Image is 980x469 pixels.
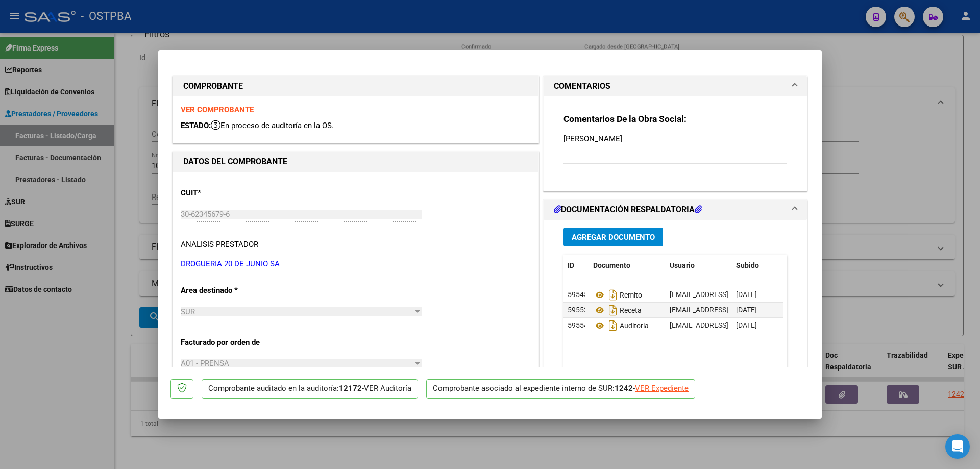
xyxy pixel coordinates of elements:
[606,317,620,334] i: Descargar documento
[593,261,630,269] span: Documento
[554,204,702,216] h1: DOCUMENTACIÓN RESPALDATORIA
[568,261,574,269] span: ID
[181,121,211,130] span: ESTADO:
[181,285,286,297] p: Area destinado *
[563,114,687,124] strong: Comentarios De la Obra Social:
[563,133,787,144] p: [PERSON_NAME]
[572,233,655,242] span: Agregar Documento
[544,220,807,432] div: DOCUMENTACIÓN RESPALDATORIA
[181,359,229,368] span: A01 - PRENSA
[666,255,732,277] datatable-header-cell: Usuario
[670,306,843,314] span: [EMAIL_ADDRESS][DOMAIN_NAME] - [PERSON_NAME]
[181,187,286,199] p: CUIT
[670,321,843,329] span: [EMAIL_ADDRESS][DOMAIN_NAME] - [PERSON_NAME]
[183,81,243,91] strong: COMPROBANTE
[544,96,807,191] div: COMENTARIOS
[945,434,970,459] div: Open Intercom Messenger
[181,239,258,251] div: ANALISIS PRESTADOR
[593,306,642,314] span: Receta
[181,105,254,114] a: VER COMPROBANTE
[202,379,418,399] p: Comprobante auditado en la auditoría: -
[568,306,588,314] span: 59552
[568,321,588,329] span: 59554
[181,337,286,349] p: Facturado por orden de
[606,287,620,303] i: Descargar documento
[593,322,649,330] span: Auditoria
[635,383,689,394] div: VER Expediente
[783,255,834,277] datatable-header-cell: Acción
[593,291,642,299] span: Remito
[364,383,411,394] div: VER Auditoría
[211,121,334,130] span: En proceso de auditoría en la OS.
[670,290,843,299] span: [EMAIL_ADDRESS][DOMAIN_NAME] - [PERSON_NAME]
[589,255,666,277] datatable-header-cell: Documento
[736,261,759,269] span: Subido
[736,306,757,314] span: [DATE]
[563,255,589,277] datatable-header-cell: ID
[181,307,195,316] span: SUR
[606,302,620,318] i: Descargar documento
[544,76,807,96] mat-expansion-panel-header: COMENTARIOS
[544,200,807,220] mat-expansion-panel-header: DOCUMENTACIÓN RESPALDATORIA
[736,321,757,329] span: [DATE]
[426,379,695,399] p: Comprobante asociado al expediente interno de SUR: -
[736,290,757,299] span: [DATE]
[563,228,663,246] button: Agregar Documento
[615,384,633,393] strong: 1242
[339,384,362,393] strong: 12172
[732,255,783,277] datatable-header-cell: Subido
[183,157,287,166] strong: DATOS DEL COMPROBANTE
[554,80,610,92] h1: COMENTARIOS
[568,290,588,299] span: 59545
[181,258,531,270] p: DROGUERIA 20 DE JUNIO SA
[670,261,695,269] span: Usuario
